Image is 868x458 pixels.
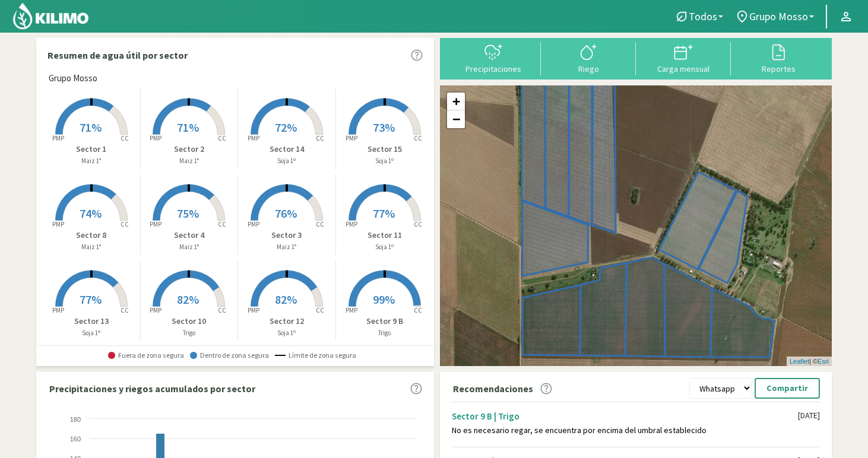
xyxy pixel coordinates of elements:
[43,143,140,155] p: Sector 1
[43,229,140,241] p: Sector 8
[446,42,541,74] button: Precipitaciones
[749,10,808,23] span: Grupo Mosso
[177,292,199,307] span: 82%
[150,134,161,142] tspan: PMP
[150,306,161,314] tspan: PMP
[238,143,335,155] p: Sector 14
[141,328,238,338] p: Trigo
[316,134,324,142] tspan: CC
[52,220,64,228] tspan: PMP
[787,357,832,367] div: | ©
[70,416,81,423] text: 180
[447,93,465,110] a: Zoom in
[190,351,269,360] span: Dentro de zona segura
[43,328,140,338] p: Soja 1º
[238,315,335,327] p: Sector 12
[52,134,64,142] tspan: PMP
[80,120,102,135] span: 71%
[818,358,829,365] a: Esri
[316,220,324,228] tspan: CC
[689,10,717,23] span: Todos
[248,134,259,142] tspan: PMP
[121,220,129,228] tspan: CC
[275,292,297,307] span: 82%
[544,65,632,73] div: Riego
[43,156,140,166] p: Maiz 1°
[731,42,826,74] button: Reportes
[80,292,102,307] span: 77%
[414,306,422,314] tspan: CC
[141,242,238,252] p: Maiz 1°
[80,206,102,221] span: 74%
[49,72,97,85] span: Grupo Mosso
[238,242,335,252] p: Maiz 1°
[177,206,199,221] span: 75%
[766,381,808,395] p: Compartir
[316,306,324,314] tspan: CC
[49,381,255,396] p: Precipitaciones y riegos acumulados por sector
[218,306,227,314] tspan: CC
[141,315,238,327] p: Sector 10
[336,229,434,241] p: Sector 11
[70,435,81,443] text: 160
[414,134,422,142] tspan: CC
[150,220,161,228] tspan: PMP
[177,120,199,135] span: 71%
[121,306,129,314] tspan: CC
[336,143,434,155] p: Sector 15
[636,42,731,74] button: Carga mensual
[373,292,395,307] span: 99%
[248,220,259,228] tspan: PMP
[121,134,129,142] tspan: CC
[248,306,259,314] tspan: PMP
[336,242,434,252] p: Soja 1º
[639,65,727,73] div: Carga mensual
[275,206,297,221] span: 76%
[755,378,820,399] button: Compartir
[238,229,335,241] p: Sector 3
[238,328,335,338] p: Soja 1º
[541,42,636,74] button: Riego
[449,65,537,73] div: Precipitaciones
[336,328,434,338] p: Trigo
[346,220,357,228] tspan: PMP
[790,358,809,365] a: Leaflet
[141,143,238,155] p: Sector 2
[447,110,465,128] a: Zoom out
[52,306,64,314] tspan: PMP
[141,156,238,166] p: Maiz 1°
[47,48,188,62] p: Resumen de agua útil por sector
[373,120,395,135] span: 73%
[336,315,434,327] p: Sector 9 B
[798,411,820,421] div: [DATE]
[453,381,533,396] p: Recomendaciones
[452,425,798,435] div: No es necesario regar, se encuentra por encima del umbral establecido
[218,220,227,228] tspan: CC
[275,120,297,135] span: 72%
[346,134,357,142] tspan: PMP
[108,351,184,360] span: Fuera de zona segura
[12,2,90,30] img: Kilimo
[141,229,238,241] p: Sector 4
[452,411,798,422] div: Sector 9 B | Trigo
[734,65,822,73] div: Reportes
[275,351,356,360] span: Límite de zona segura
[43,315,140,327] p: Sector 13
[336,156,434,166] p: Soja 1º
[43,242,140,252] p: Maiz 1°
[218,134,227,142] tspan: CC
[414,220,422,228] tspan: CC
[238,156,335,166] p: Soja 1º
[373,206,395,221] span: 77%
[346,306,357,314] tspan: PMP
